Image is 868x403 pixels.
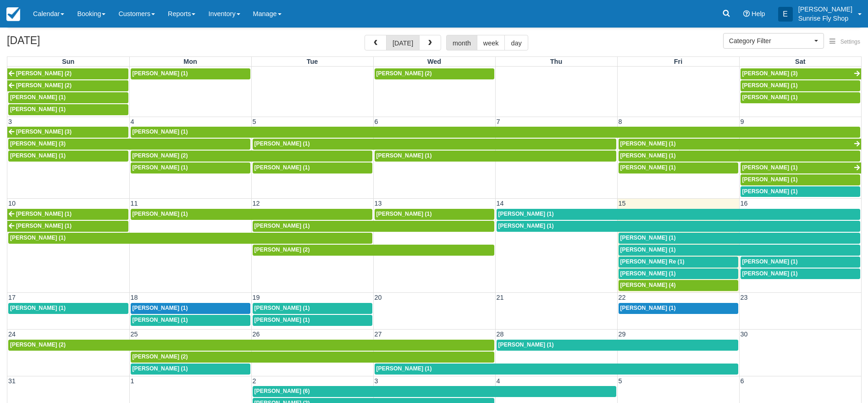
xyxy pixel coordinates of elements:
[376,152,432,159] span: [PERSON_NAME] (1)
[7,209,128,220] a: [PERSON_NAME] (1)
[131,352,494,363] a: [PERSON_NAME] (2)
[252,294,261,301] span: 19
[620,140,676,147] span: [PERSON_NAME] (1)
[620,305,676,311] span: [PERSON_NAME] (1)
[496,294,505,301] span: 21
[7,200,17,207] span: 10
[252,118,257,125] span: 5
[741,186,861,197] a: [PERSON_NAME] (1)
[740,200,749,207] span: 16
[253,139,616,150] a: [PERSON_NAME] (1)
[131,151,372,162] a: [PERSON_NAME] (2)
[131,364,250,375] a: [PERSON_NAME] (1)
[253,245,494,256] a: [PERSON_NAME] (2)
[16,70,72,77] span: [PERSON_NAME] (2)
[131,209,372,220] a: [PERSON_NAME] (1)
[427,58,441,65] span: Wed
[131,162,250,174] a: [PERSON_NAME] (1)
[7,118,13,125] span: 3
[741,174,861,185] a: [PERSON_NAME] (1)
[497,221,861,232] a: [PERSON_NAME] (1)
[741,68,862,79] a: [PERSON_NAME] (3)
[619,269,738,280] a: [PERSON_NAME] (1)
[130,200,139,207] span: 11
[133,152,188,159] span: [PERSON_NAME] (2)
[252,330,261,338] span: 26
[133,353,188,360] span: [PERSON_NAME] (2)
[10,305,66,311] span: [PERSON_NAME] (1)
[498,211,554,217] span: [PERSON_NAME] (1)
[8,233,372,244] a: [PERSON_NAME] (1)
[496,330,505,338] span: 28
[16,82,72,89] span: [PERSON_NAME] (2)
[620,282,676,288] span: [PERSON_NAME] (4)
[550,58,562,65] span: Thu
[131,315,250,326] a: [PERSON_NAME] (1)
[7,294,17,301] span: 17
[496,118,501,125] span: 7
[133,164,188,171] span: [PERSON_NAME] (1)
[742,164,798,171] span: [PERSON_NAME] (1)
[10,341,66,348] span: [PERSON_NAME] (2)
[10,152,66,159] span: [PERSON_NAME] (1)
[674,58,682,65] span: Fri
[252,377,257,385] span: 2
[742,94,798,101] span: [PERSON_NAME] (1)
[252,200,261,207] span: 12
[131,68,250,79] a: [PERSON_NAME] (1)
[131,127,861,138] a: [PERSON_NAME] (1)
[374,330,383,338] span: 27
[62,58,74,65] span: Sun
[374,294,383,301] span: 20
[376,211,432,217] span: [PERSON_NAME] (1)
[375,209,494,220] a: [PERSON_NAME] (1)
[840,39,860,45] span: Settings
[619,139,862,150] a: [PERSON_NAME] (1)
[824,35,866,49] button: Settings
[16,129,72,135] span: [PERSON_NAME] (3)
[254,305,310,311] span: [PERSON_NAME] (1)
[7,377,17,385] span: 31
[742,270,798,277] span: [PERSON_NAME] (1)
[254,246,310,253] span: [PERSON_NAME] (2)
[798,14,852,23] p: Sunrise Fly Shop
[375,68,494,79] a: [PERSON_NAME] (2)
[386,35,420,50] button: [DATE]
[741,162,862,174] a: [PERSON_NAME] (1)
[729,36,812,45] span: Category Filter
[7,35,123,52] h2: [DATE]
[619,245,861,256] a: [PERSON_NAME] (1)
[254,388,310,394] span: [PERSON_NAME] (6)
[130,294,139,301] span: 18
[183,58,197,65] span: Mon
[374,200,383,207] span: 13
[254,317,310,323] span: [PERSON_NAME] (1)
[619,257,738,268] a: [PERSON_NAME] Re (1)
[620,258,685,265] span: [PERSON_NAME] Re (1)
[740,118,745,125] span: 9
[307,58,318,65] span: Tue
[8,151,128,162] a: [PERSON_NAME] (1)
[7,68,128,79] a: [PERSON_NAME] (2)
[10,235,66,241] span: [PERSON_NAME] (1)
[504,35,528,50] button: day
[620,152,676,159] span: [PERSON_NAME] (1)
[496,200,505,207] span: 14
[619,280,738,291] a: [PERSON_NAME] (4)
[498,223,554,229] span: [PERSON_NAME] (1)
[743,11,750,17] i: Help
[742,258,798,265] span: [PERSON_NAME] (1)
[618,377,623,385] span: 5
[8,139,250,150] a: [PERSON_NAME] (3)
[253,162,372,174] a: [PERSON_NAME] (1)
[446,35,477,50] button: month
[619,162,738,174] a: [PERSON_NAME] (1)
[618,118,623,125] span: 8
[10,94,66,101] span: [PERSON_NAME] (1)
[376,365,432,372] span: [PERSON_NAME] (1)
[619,233,861,244] a: [PERSON_NAME] (1)
[133,305,188,311] span: [PERSON_NAME] (1)
[254,164,310,171] span: [PERSON_NAME] (1)
[253,315,372,326] a: [PERSON_NAME] (1)
[375,151,616,162] a: [PERSON_NAME] (1)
